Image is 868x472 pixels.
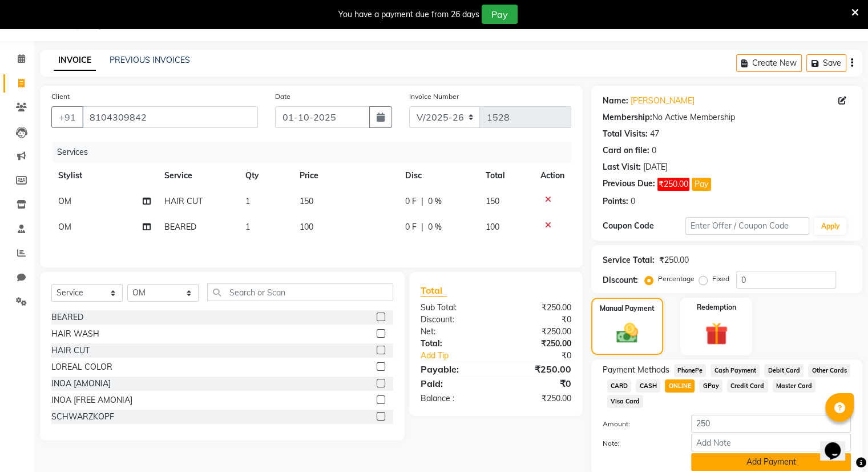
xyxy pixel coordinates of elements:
label: Invoice Number [409,91,459,102]
div: HAIR WASH [51,328,99,340]
span: ₹250.00 [657,178,689,191]
th: Action [534,163,571,189]
span: OM [58,196,71,206]
label: Fixed [712,274,729,284]
iframe: chat widget [820,426,857,461]
th: Service [158,163,239,189]
span: 150 [486,196,499,206]
span: | [421,195,423,207]
span: Credit Card [727,379,768,393]
div: ₹250.00 [496,338,580,350]
div: Payable: [412,362,496,376]
div: Previous Due: [603,178,655,191]
label: Amount: [594,419,683,429]
span: 1 [245,222,250,232]
div: 0 [631,195,635,207]
span: OM [58,222,71,232]
button: Create New [736,54,802,72]
span: Master Card [773,379,816,393]
div: 47 [650,128,659,140]
div: Service Total: [603,254,655,266]
input: Amount [691,415,851,433]
input: Search by Name/Mobile/Email/Code [82,106,258,128]
div: ₹0 [510,350,579,362]
th: Disc [398,163,479,189]
label: Percentage [658,274,695,284]
th: Price [293,163,398,189]
a: INVOICE [54,50,96,71]
label: Redemption [697,302,736,313]
div: Membership: [603,111,652,123]
span: Visa Card [607,395,644,408]
button: Pay [692,178,711,191]
div: Name: [603,95,628,107]
div: [DATE] [643,161,668,173]
span: 100 [486,222,499,232]
th: Total [479,163,534,189]
div: ₹250.00 [496,326,580,338]
span: | [421,221,423,233]
div: ₹0 [496,377,580,390]
span: Other Cards [808,364,850,377]
div: Coupon Code [603,220,685,232]
div: HAIR CUT [51,345,90,357]
a: [PERSON_NAME] [631,95,695,107]
div: Services [53,142,580,163]
label: Manual Payment [600,303,655,314]
div: ₹250.00 [659,254,689,266]
span: Total [421,285,447,297]
button: Save [806,54,846,72]
a: Add Tip [412,350,510,362]
a: PREVIOUS INVOICES [110,55,190,65]
span: ONLINE [665,379,695,393]
div: INOA [AMONIA] [51,378,111,390]
span: Cash Payment [710,364,760,377]
label: Client [51,91,70,102]
div: Last Visit: [603,161,641,173]
button: Apply [814,218,846,235]
div: INOA [FREE AMONIA] [51,394,132,406]
div: Discount: [412,314,496,326]
span: Debit Card [764,364,804,377]
img: _cash.svg [609,321,645,346]
img: _gift.svg [698,319,735,348]
div: Points: [603,195,628,207]
div: You have a payment due from 26 days [338,9,479,21]
span: Payment Methods [603,364,669,376]
button: +91 [51,106,83,128]
span: 100 [300,222,313,232]
div: 0 [652,145,656,157]
div: ₹250.00 [496,302,580,314]
span: 0 % [428,221,442,233]
span: 1 [245,196,250,206]
label: Note: [594,438,683,449]
input: Add Note [691,434,851,451]
div: ₹250.00 [496,393,580,405]
span: PhonePe [674,364,706,377]
div: BEARED [51,311,83,323]
div: Total Visits: [603,128,648,140]
div: No Active Membership [603,111,851,123]
th: Stylist [51,163,158,189]
input: Enter Offer / Coupon Code [685,217,810,235]
div: Card on file: [603,145,649,157]
div: Total: [412,338,496,350]
span: CARD [607,379,632,393]
span: 0 F [405,221,417,233]
button: Add Payment [691,453,851,471]
input: Search or Scan [207,283,393,301]
div: Paid: [412,377,496,390]
div: Net: [412,326,496,338]
div: Balance : [412,393,496,405]
label: Date [275,91,290,102]
span: 0 % [428,195,442,207]
button: Pay [482,5,518,24]
span: HAIR CUT [164,196,203,206]
div: ₹250.00 [496,362,580,376]
span: 150 [300,196,313,206]
div: SCHWARZKOPF [51,411,114,423]
span: 0 F [405,195,417,207]
div: Sub Total: [412,302,496,314]
div: Discount: [603,274,638,286]
span: CASH [636,379,660,393]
